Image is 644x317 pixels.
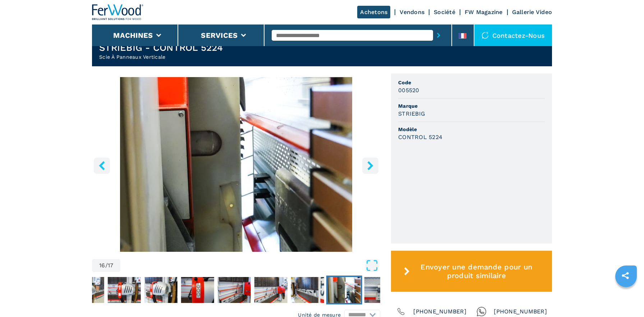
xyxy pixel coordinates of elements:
[433,27,444,44] button: submit-button
[291,277,324,303] img: 26281bce513fd31acc14a4efb11383e7
[253,276,289,304] button: Go to Slide 14
[363,276,399,304] button: Go to Slide 17
[99,263,105,268] span: 16
[398,110,425,118] h3: STRIEBIG
[99,53,223,61] h2: Scie À Panneaux Verticale
[398,79,545,86] span: Code
[180,276,216,304] button: Go to Slide 12
[398,86,419,94] h3: 005520
[143,276,179,304] button: Go to Slide 11
[94,157,110,174] button: left-button
[398,126,545,133] span: Modèle
[326,276,362,304] button: Go to Slide 16
[400,9,424,15] a: Vendons
[106,276,142,304] button: Go to Slide 10
[512,9,552,15] a: Gallerie Video
[616,267,634,285] a: sharethis
[613,285,639,312] iframe: Chat
[362,157,378,174] button: right-button
[113,31,153,40] button: Machines
[108,277,141,303] img: a324a3dc241f410c6b726d5982851e62
[494,307,547,317] span: [PHONE_NUMBER]
[474,24,552,46] div: Contactez-nous
[413,263,540,280] span: Envoyer une demande pour un produit similaire
[482,32,489,39] img: Contactez-nous
[434,9,455,15] a: Société
[398,133,442,141] h3: CONTROL 5224
[144,277,178,303] img: fdff11ea6fe1ee60a65cedcbdf04d4ee
[477,307,487,317] img: Whatsapp
[254,277,287,303] img: 2ab67b2baf7ce8c34008313d9d46fb93
[99,42,223,53] h1: STRIEBIG - CONTROL 5224
[201,31,238,40] button: Services
[92,77,380,252] div: Go to Slide 16
[357,6,390,18] a: Achetons
[398,102,545,110] span: Marque
[92,77,380,252] img: Scie À Panneaux Verticale STRIEBIG CONTROL 5224
[218,277,251,303] img: f7939aa8d2a08124dbfd015d92f3cf6e
[105,263,108,268] span: /
[391,251,552,292] button: Envoyer une demande pour un produit similaire
[465,9,503,15] a: FW Magazine
[108,263,114,268] span: 17
[92,4,144,20] img: Ferwood
[328,277,361,303] img: 9278856dba02375e80fe4cc3b93fccde
[122,259,378,272] button: Open Fullscreen
[396,307,406,317] img: Phone
[181,277,214,303] img: d604c56e2a57d154539a107d51a58145
[290,276,326,304] button: Go to Slide 15
[216,276,252,304] button: Go to Slide 13
[413,307,466,317] span: [PHONE_NUMBER]
[364,277,397,303] img: a34f898ae598d70c0eb14f4c1be5867f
